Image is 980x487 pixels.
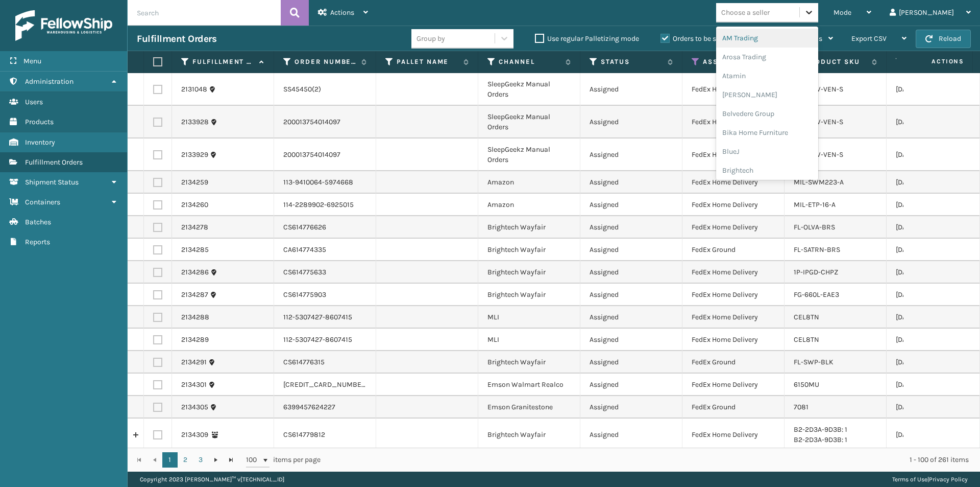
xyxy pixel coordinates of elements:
td: CS614776315 [274,351,376,374]
a: 2134259 [181,177,208,188]
span: Reports [25,238,50,246]
td: 112-5307427-8607415 [274,306,376,329]
div: Belvedere Group [716,104,818,123]
td: FedEx Home Delivery [682,73,785,106]
td: Assigned [580,73,682,106]
td: FedEx Home Delivery [682,419,785,451]
a: 2134309 [181,430,208,440]
span: Go to the next page [212,456,220,464]
span: Fulfillment Orders [25,158,83,167]
label: Channel [499,57,560,66]
td: Assigned [580,306,682,329]
a: Go to the next page [208,452,224,468]
a: 6150MU [794,380,819,389]
span: Inventory [25,138,55,147]
td: FedEx Home Delivery [682,374,785,396]
td: 112-5307427-8607415 [274,329,376,351]
td: Assigned [580,374,682,396]
a: FL-SATRN-BRS [794,245,840,254]
td: FedEx Home Delivery [682,106,785,138]
div: AM Trading [716,29,818,48]
td: Amazon [478,171,580,194]
h3: Fulfillment Orders [137,33,216,45]
td: Brightech Wayfair [478,239,580,261]
div: Group by [416,33,445,44]
a: 2134305 [181,402,208,412]
span: Administration [25,77,73,86]
span: Shipment Status [25,178,79,187]
td: 200013754014097 [274,106,376,138]
td: Brightech Wayfair [478,261,580,284]
label: Use regular Palletizing mode [535,34,639,43]
a: MIL-SWM223-A [794,178,844,187]
td: MLI [478,306,580,329]
div: 1 - 100 of 261 items [335,455,969,465]
p: Copyright 2023 [PERSON_NAME]™ v [TECHNICAL_ID] [140,472,284,487]
a: B2-2D3A-9D3B: 1 [794,425,847,434]
td: FedEx Home Delivery [682,216,785,239]
img: logo [15,10,112,41]
a: 2134286 [181,267,209,277]
td: FedEx Ground [682,239,785,261]
a: 2133929 [181,150,208,160]
span: 100 [246,455,261,465]
a: FL-SWP-BLK [794,358,834,366]
button: Reload [916,30,971,48]
td: Amazon [478,194,580,216]
a: B2-2D3A-9D3B: 1 [794,435,847,444]
a: Terms of Use [892,476,927,483]
td: SleepGeekz Manual Orders [478,73,580,106]
a: 2134278 [181,222,208,233]
div: Atamin [716,66,818,85]
span: Users [25,98,43,106]
td: CA614774335 [274,239,376,261]
a: 2134291 [181,357,207,367]
a: FL-OLVA-BRS [794,223,835,231]
a: 2134288 [181,312,209,322]
td: Emson Walmart Realco [478,374,580,396]
span: items per page [246,452,321,468]
div: Brightech [716,161,818,180]
td: Assigned [580,284,682,306]
td: 200013754014097 [274,138,376,171]
td: 114-2289902-6925015 [274,194,376,216]
td: MLI [478,329,580,351]
label: Status [601,57,663,66]
td: FedEx Home Delivery [682,261,785,284]
td: Brightech Wayfair [478,419,580,451]
a: 2134287 [181,290,208,300]
a: MIL-ETP-16-A [794,200,836,209]
a: GEN-PW-VEN-S [794,85,843,94]
div: Choose a seller [721,7,770,18]
td: Assigned [580,138,682,171]
td: Assigned [580,329,682,351]
td: FedEx Home Delivery [682,138,785,171]
label: Pallet Name [397,57,458,66]
td: SS45450(2) [274,73,376,106]
a: 2131048 [181,84,207,95]
td: Assigned [580,419,682,451]
div: | [892,472,968,487]
div: Arosa Trading [716,48,818,66]
span: Export CSV [851,34,887,43]
td: SleepGeekz Manual Orders [478,106,580,138]
div: [PERSON_NAME] [716,85,818,104]
span: Mode [834,8,851,17]
td: CS614775903 [274,284,376,306]
span: Actions [899,53,970,70]
label: Order Number [295,57,356,66]
a: FG-660L-EAE3 [794,290,839,299]
td: FedEx Home Delivery [682,306,785,329]
a: 3 [193,452,208,468]
label: Assigned Carrier Service [703,57,765,66]
td: 6399457624227 [274,396,376,419]
td: Assigned [580,261,682,284]
label: Orders to be shipped [DATE] [660,34,759,43]
td: Brightech Wayfair [478,351,580,374]
a: CEL8TN [794,313,819,321]
a: CEL8TN [794,335,819,344]
td: FedEx Ground [682,396,785,419]
a: 1 [162,452,178,468]
span: Products [25,118,54,126]
span: Menu [23,57,41,65]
